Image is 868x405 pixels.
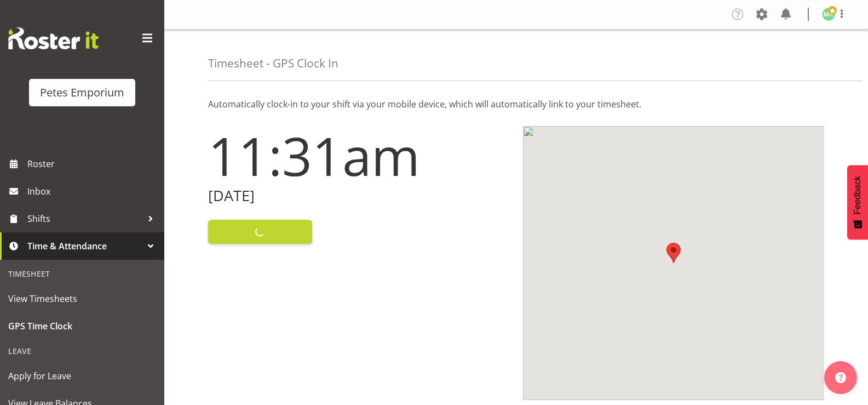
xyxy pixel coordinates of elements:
[27,183,159,199] span: Inbox
[40,84,124,101] div: Petes Emporium
[8,27,99,49] img: Rosterit website logo
[853,176,863,214] span: Feedback
[3,285,162,312] a: View Timesheets
[27,238,142,254] span: Time & Attendance
[822,8,835,21] img: melanie-richardson713.jpg
[208,57,338,70] h4: Timesheet - GPS Clock In
[8,368,156,384] span: Apply for Leave
[208,98,824,111] p: Automatically clock-in to your shift via your mobile device, which will automatically link to you...
[3,362,162,390] a: Apply for Leave
[27,156,159,172] span: Roster
[3,263,162,285] div: Timesheet
[208,187,510,204] h2: [DATE]
[835,372,846,383] img: help-xxl-2.png
[208,126,510,185] h1: 11:31am
[847,165,868,239] button: Feedback - Show survey
[27,210,142,227] span: Shifts
[3,312,162,340] a: GPS Time Clock
[8,318,156,334] span: GPS Time Clock
[3,340,162,362] div: Leave
[8,290,156,307] span: View Timesheets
